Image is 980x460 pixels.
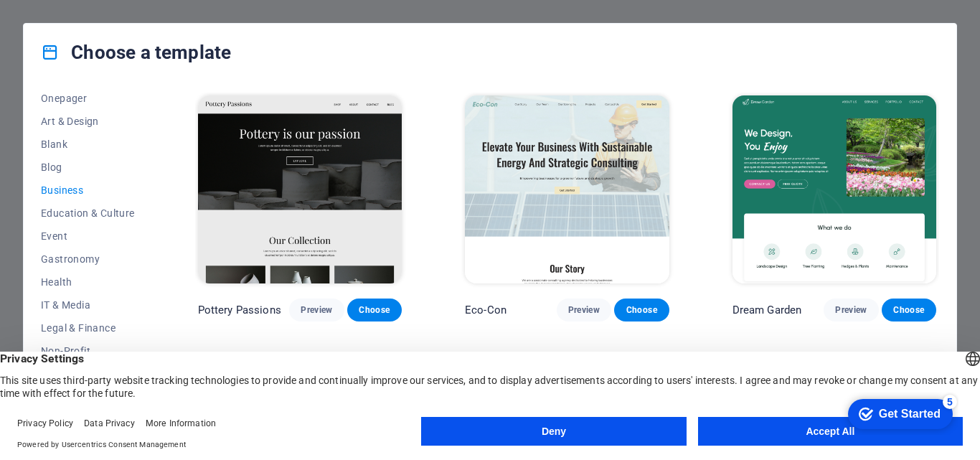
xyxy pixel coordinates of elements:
button: Choose [614,299,669,321]
button: Choose [882,299,936,321]
span: Choose [626,304,657,316]
p: Dream Garden [732,303,802,317]
span: Business [41,184,135,196]
span: Preview [568,304,600,316]
span: Event [41,230,135,242]
span: IT & Media [41,299,135,311]
span: Education & Culture [41,207,135,219]
div: 5 [106,3,121,17]
span: Onepager [41,93,135,104]
button: Gastronomy [41,248,135,271]
span: Non-Profit [41,345,135,357]
button: Education & Culture [41,202,135,225]
button: Legal & Finance [41,316,135,339]
button: Preview [289,299,344,321]
span: Gastronomy [41,253,135,265]
span: Health [41,276,135,288]
img: Dream Garden [732,95,936,283]
button: Non-Profit [41,339,135,362]
button: Blank [41,133,135,156]
button: Preview [824,299,878,321]
button: Preview [557,299,611,321]
span: Preview [301,304,332,316]
p: Pottery Passions [198,303,281,317]
button: Onepager [41,87,135,110]
div: Get Started [42,16,104,29]
button: Event [41,225,135,248]
span: Choose [359,304,390,316]
button: Business [41,179,135,202]
span: Art & Design [41,116,135,127]
p: Eco-Con [465,303,507,317]
button: Art & Design [41,110,135,133]
button: Choose [347,299,402,321]
img: Eco-Con [465,95,669,283]
h4: Choose a template [41,41,231,64]
img: Pottery Passions [198,95,402,283]
span: Legal & Finance [41,322,135,334]
div: Get Started 5 items remaining, 0% complete [11,7,116,37]
span: Blog [41,161,135,173]
span: Preview [835,304,867,316]
span: Choose [893,304,925,316]
button: Health [41,271,135,294]
span: Blank [41,139,135,150]
button: IT & Media [41,294,135,316]
button: Blog [41,156,135,179]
